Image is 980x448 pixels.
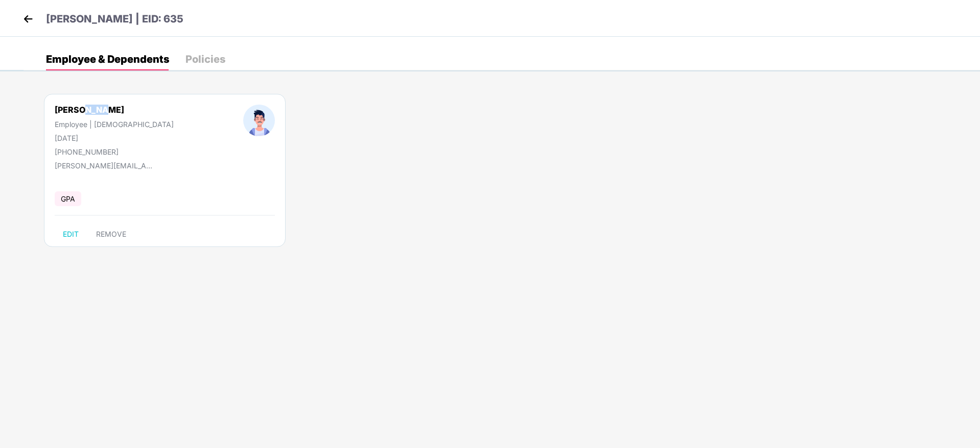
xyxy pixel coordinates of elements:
img: profileImage [243,105,275,136]
div: [PERSON_NAME][EMAIL_ADDRESS][DOMAIN_NAME] [55,161,157,170]
div: [DATE] [55,134,174,142]
p: [PERSON_NAME] | EID: 635 [46,11,183,27]
span: GPA [55,191,81,206]
div: Employee & Dependents [46,54,169,64]
span: REMOVE [96,230,126,238]
button: EDIT [55,226,87,242]
div: [PHONE_NUMBER] [55,147,174,156]
div: Policies [185,54,225,64]
span: EDIT [63,230,79,238]
div: Employee | [DEMOGRAPHIC_DATA] [55,120,174,129]
img: back [20,11,36,27]
button: REMOVE [88,226,134,242]
div: [PERSON_NAME] [55,105,174,115]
